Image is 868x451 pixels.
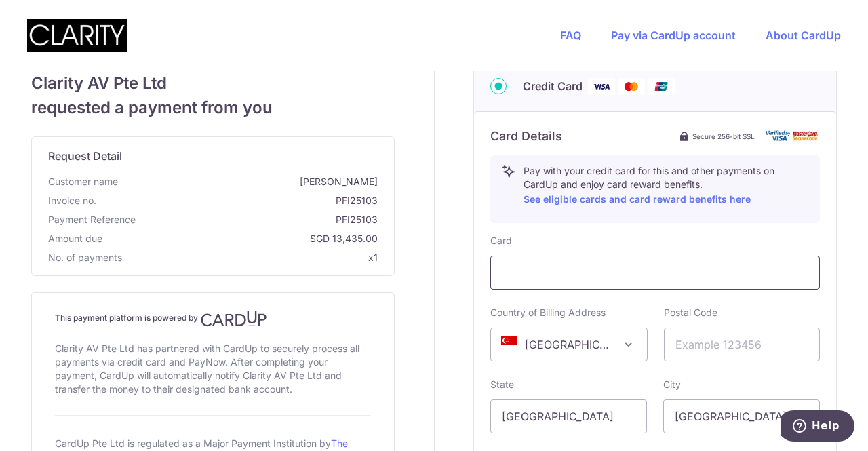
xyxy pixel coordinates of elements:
[491,328,646,361] span: Singapore
[502,264,808,281] iframe: Secure card payment input frame
[766,28,841,42] a: About CardUp
[766,130,820,142] img: card secure
[524,193,751,205] a: See eligible cards and card reward benefits here
[201,311,267,327] img: CardUp
[781,410,854,444] iframe: Opens a widget where you can find more information
[123,175,378,189] span: [PERSON_NAME]
[490,78,820,95] div: Credit Card Visa Mastercard Union Pay
[523,78,583,94] span: Credit Card
[55,339,371,399] div: Clarity AV Pte Ltd has partnered with CardUp to securely process all payments via credit card and...
[490,328,647,361] span: Singapore
[55,311,371,327] h4: This payment platform is powered by
[611,28,736,42] a: Pay via CardUp account
[692,131,755,142] span: Secure 256-bit SSL
[618,78,645,95] img: Mastercard
[664,306,717,319] label: Postal Code
[648,78,675,95] img: Union Pay
[664,328,821,361] input: Example 123456
[368,252,378,263] span: x1
[588,78,615,95] img: Visa
[663,378,681,391] label: City
[490,306,606,319] label: Country of Billing Address
[490,128,562,144] h6: Card Details
[48,149,122,163] span: translation missing: en.request_detail
[560,28,581,42] a: FAQ
[31,71,395,96] span: Clarity AV Pte Ltd
[48,214,136,225] span: translation missing: en.payment_reference
[48,251,122,264] span: No. of payments
[48,232,102,246] span: Amount due
[48,194,96,208] span: Invoice no.
[108,232,378,246] span: SGD 13,435.00
[102,194,378,208] span: PFI25103
[31,96,395,120] span: requested a payment from you
[490,378,514,391] label: State
[141,213,378,227] span: PFI25103
[48,175,118,189] span: Customer name
[524,164,808,208] p: Pay with your credit card for this and other payments on CardUp and enjoy card reward benefits.
[490,234,512,248] label: Card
